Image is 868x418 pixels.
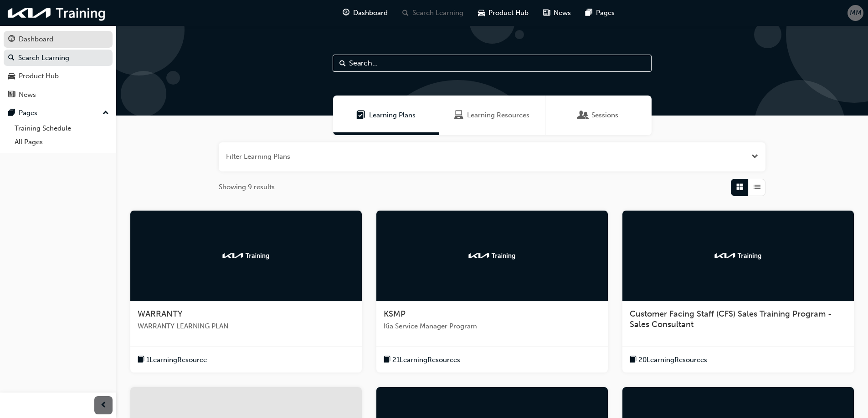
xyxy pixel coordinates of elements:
span: MM [850,8,862,18]
a: pages-iconPages [578,4,622,22]
span: book-icon [384,354,390,366]
span: search-icon [402,7,409,19]
button: Pages [4,105,113,121]
span: Dashboard [353,8,388,18]
span: Search Learning [412,8,463,18]
a: Learning PlansLearning Plans [333,96,439,135]
span: Learning Resources [467,110,529,121]
span: car-icon [478,7,485,19]
div: Dashboard [19,34,53,45]
span: Showing 9 results [219,182,275,192]
button: book-icon1LearningResource [138,354,207,366]
span: up-icon [103,107,109,119]
span: book-icon [630,354,637,366]
span: Grid [736,182,743,192]
div: News [19,90,36,100]
span: news-icon [543,7,550,19]
span: 1 Learning Resource [146,355,207,365]
span: Learning Resources [454,110,463,121]
span: WARRANTY [138,309,183,319]
span: 21 Learning Resources [392,355,460,365]
span: car-icon [8,72,15,81]
button: book-icon21LearningResources [384,354,460,366]
img: kia-training [5,4,109,22]
span: Sessions [591,110,618,121]
span: news-icon [8,91,15,99]
span: Pages [596,8,615,18]
img: kia-training [467,251,517,260]
span: WARRANTY LEARNING PLAN [138,321,354,332]
img: kia-training [221,251,271,260]
a: search-iconSearch Learning [395,4,471,22]
span: search-icon [8,54,15,62]
a: news-iconNews [536,4,578,22]
span: 20 Learning Resources [638,355,707,365]
a: News [4,86,113,103]
span: prev-icon [100,400,107,411]
span: Sessions [579,110,588,121]
span: pages-icon [586,7,592,19]
span: Customer Facing Staff (CFS) Sales Training Program - Sales Consultant [630,309,832,330]
span: News [554,8,571,18]
button: MM [847,5,863,21]
span: Product Hub [488,8,529,18]
button: Open the filter [751,151,758,162]
img: kia-training [713,251,763,260]
span: guage-icon [343,7,349,19]
a: kia-trainingCustomer Facing Staff (CFS) Sales Training Program - Sales Consultantbook-icon20Learn... [622,211,854,373]
span: book-icon [138,354,144,366]
span: KSMP [384,309,406,319]
a: car-iconProduct Hub [471,4,536,22]
a: Learning ResourcesLearning Resources [439,96,545,135]
a: SessionsSessions [545,96,652,135]
a: All Pages [11,135,113,149]
a: kia-trainingKSMPKia Service Manager Programbook-icon21LearningResources [376,211,608,373]
a: Product Hub [4,68,113,85]
button: DashboardSearch LearningProduct HubNews [4,29,113,105]
span: List [754,182,760,192]
span: Learning Plans [369,110,416,121]
span: guage-icon [8,35,15,44]
button: book-icon20LearningResources [630,354,707,366]
a: Search Learning [4,50,113,66]
a: Training Schedule [11,121,113,136]
input: Search... [333,55,652,72]
span: Search [339,58,346,69]
span: Kia Service Manager Program [384,321,601,332]
a: kia-trainingWARRANTYWARRANTY LEARNING PLANbook-icon1LearningResource [130,211,362,373]
span: pages-icon [8,109,15,117]
div: Pages [19,108,37,118]
div: Product Hub [19,71,59,81]
a: guage-iconDashboard [335,4,395,22]
a: Dashboard [4,31,113,48]
span: Learning Plans [356,110,365,121]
